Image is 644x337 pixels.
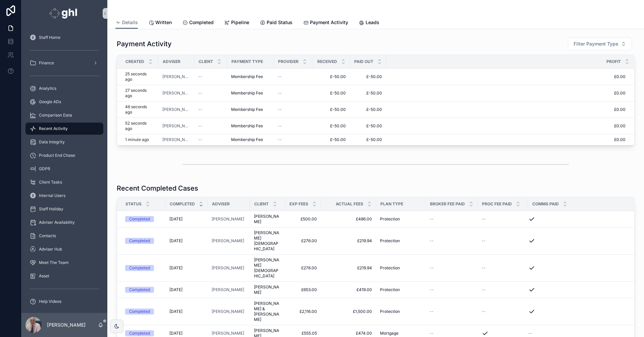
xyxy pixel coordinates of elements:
[39,113,72,118] span: Comparison Data
[169,216,204,222] a: [DATE]
[212,216,246,222] a: [PERSON_NAME]
[380,287,422,292] a: Protection
[532,201,559,207] span: Comms Paid
[380,331,398,336] span: Mortgage
[169,265,182,271] span: [DATE]
[303,16,348,30] a: Payment Activity
[380,238,400,244] span: Protection
[482,265,524,271] a: --
[278,90,282,96] span: --
[254,301,281,322] a: [PERSON_NAME] & [PERSON_NAME]
[25,243,103,255] a: Adviser Hub
[316,123,346,129] a: £-50.00
[316,74,346,79] a: £-50.00
[289,201,308,207] span: Exp Fees
[39,180,62,185] span: Client Tasks
[49,8,79,19] img: App logo
[231,137,263,142] span: Membership Fee
[254,214,281,224] a: [PERSON_NAME]
[310,19,348,26] span: Payment Activity
[21,27,107,313] div: scrollable content
[231,90,270,96] a: Membership Fee
[212,216,244,222] a: [PERSON_NAME]
[386,74,626,79] span: £0.00
[430,201,465,207] span: Broker Fee Paid
[39,139,65,145] span: Data Integrity
[169,265,204,271] a: [DATE]
[254,230,281,252] a: [PERSON_NAME][DEMOGRAPHIC_DATA]
[278,74,308,79] a: --
[169,238,204,244] a: [DATE]
[325,265,372,271] a: £219.94
[380,309,400,314] span: Protection
[359,16,379,30] a: Leads
[354,137,382,142] span: £-50.00
[325,287,372,292] a: £419.00
[162,74,190,79] a: [PERSON_NAME]
[25,31,103,44] a: Staff Home
[289,265,317,271] span: £276.00
[169,331,182,336] span: [DATE]
[325,331,372,336] a: £474.00
[482,287,524,292] a: --
[25,216,103,228] a: Adviser Availability
[325,238,372,244] a: £219.94
[198,90,223,96] a: --
[386,90,626,96] span: £0.00
[278,137,282,142] span: --
[380,216,422,222] a: Protection
[430,287,474,292] a: --
[278,107,308,112] a: --
[39,193,65,198] span: Internal Users
[231,90,263,96] span: Membership Fee
[129,330,150,336] div: Completed
[430,216,434,222] span: --
[354,90,382,96] span: £-50.00
[354,59,373,64] span: Paid Out
[278,107,282,112] span: --
[125,71,154,82] p: 25 seconds ago
[169,309,204,314] a: [DATE]
[574,41,618,47] span: Filter Payment Type
[366,19,379,26] span: Leads
[568,38,632,50] button: Select Button
[129,265,150,271] div: Completed
[482,309,524,314] a: --
[129,238,150,244] div: Completed
[325,309,372,314] a: £1,500.00
[430,309,434,314] span: --
[198,74,223,79] a: --
[47,322,86,328] p: [PERSON_NAME]
[482,201,512,207] span: Proc Fee Paid
[169,238,182,244] span: [DATE]
[278,123,308,129] a: --
[289,287,317,292] a: £653.00
[25,96,103,108] a: Google ADs
[198,137,202,142] span: --
[278,74,282,79] span: --
[430,265,474,271] a: --
[380,201,403,207] span: Plan Type
[212,331,246,336] a: [PERSON_NAME]
[212,265,244,271] span: [PERSON_NAME]
[25,163,103,175] a: GDPR
[278,137,308,142] a: --
[125,137,154,142] a: 1 minute ago
[289,309,317,314] a: £2,116.00
[289,331,317,336] span: £555.05
[162,90,190,96] span: [PERSON_NAME]
[386,137,626,142] span: £0.00
[198,107,223,112] a: --
[162,123,190,129] a: [PERSON_NAME]
[162,107,190,112] a: [PERSON_NAME]
[117,39,172,49] h1: Payment Activity
[149,16,172,30] a: Written
[224,16,249,30] a: Pipeline
[316,137,346,142] a: £-50.00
